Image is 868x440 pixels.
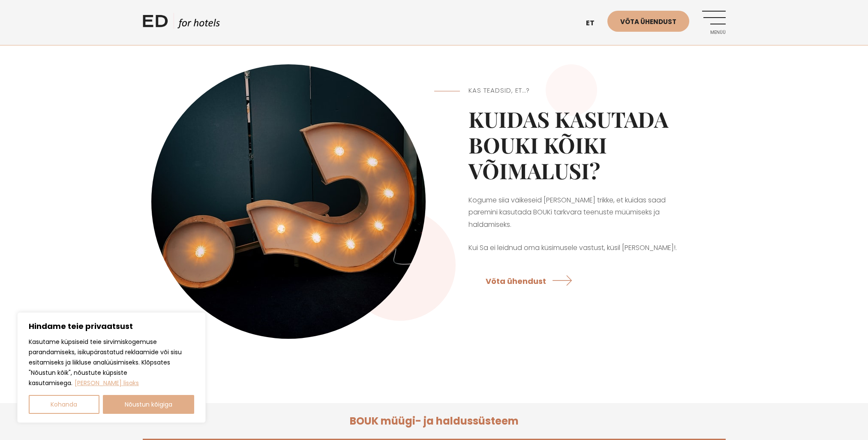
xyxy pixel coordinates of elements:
a: et [582,13,607,34]
button: Kohanda [29,395,99,414]
p: Kui Sa ei leidnud oma küsimusele vastust, küsil [PERSON_NAME]!. [469,242,691,254]
a: Võta ühendust [486,269,576,292]
li: BOUK müügi- ja haldussüsteem [143,403,726,440]
h2: Kuidas kasutada BOUKi kõiki võimalusi? [469,106,691,184]
a: Võta ühendust [607,11,689,32]
img: KKK [151,64,426,339]
button: Nõustun kõigiga [103,395,195,414]
p: Kogume siia väikeseid [PERSON_NAME] trikke, et kuidas saad paremini kasutada BOUKi tarkvara teenu... [469,194,691,231]
span: Menüü [702,30,726,35]
p: Kasutame küpsiseid teie sirvimiskogemuse parandamiseks, isikupärastatud reklaamide või sisu esita... [29,337,194,388]
a: ED HOTELS [143,13,220,34]
a: Loe lisaks [74,378,139,388]
h5: Kas teadsid, et…? [469,86,691,96]
p: Hindame teie privaatsust [29,321,194,332]
a: Menüü [702,11,726,34]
